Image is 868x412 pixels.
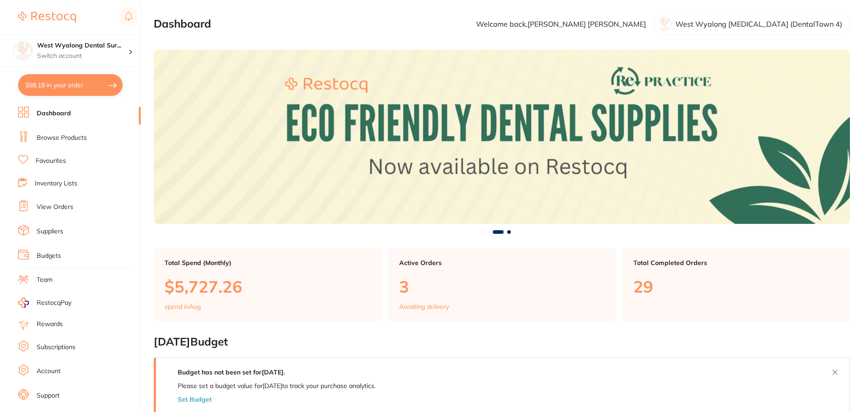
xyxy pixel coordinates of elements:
a: Inventory Lists [35,179,77,188]
a: Rewards [37,320,63,329]
p: 3 [399,277,605,296]
img: West Wyalong Dental Surgery (DentalTown 4) [14,42,32,60]
a: Restocq Logo [18,7,76,28]
h4: West Wyalong Dental Surgery (DentalTown 4) [37,41,128,50]
strong: Budget has not been set for [DATE] . [178,368,285,376]
p: Awaiting delivery [399,303,449,310]
a: Suppliers [37,227,63,236]
a: Total Completed Orders29 [623,248,850,322]
span: RestocqPay [37,298,71,308]
p: $5,727.26 [165,277,370,296]
a: Favourites [36,156,66,166]
p: Active Orders [399,259,605,266]
p: West Wyalong [MEDICAL_DATA] (DentalTown 4) [675,20,842,28]
button: Set Budget [178,396,212,403]
a: Total Spend (Monthly)$5,727.26spend inAug [154,248,381,322]
h2: [DATE] Budget [154,336,850,348]
p: Please set a budget value for [DATE] to track your purchase analytics. [178,382,376,389]
a: Dashboard [37,109,71,118]
p: Switch account [37,52,128,61]
p: Total Completed Orders [633,259,839,266]
a: Active Orders3Awaiting delivery [388,248,616,322]
a: Subscriptions [37,343,75,352]
a: View Orders [37,203,73,212]
img: Restocq Logo [18,12,76,23]
p: 29 [633,277,839,296]
p: Total Spend (Monthly) [165,259,370,266]
a: Support [37,391,60,400]
a: Browse Products [37,133,87,142]
img: RestocqPay [18,298,29,308]
img: Dashboard [154,50,850,224]
a: RestocqPay [18,298,71,308]
a: Team [37,275,52,284]
p: Welcome back, [PERSON_NAME] [PERSON_NAME] [476,20,646,28]
a: Budgets [37,251,61,260]
a: Account [37,367,61,376]
h2: Dashboard [154,18,211,30]
p: spend in Aug [165,303,201,310]
button: $98.19 in your order [18,74,123,96]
